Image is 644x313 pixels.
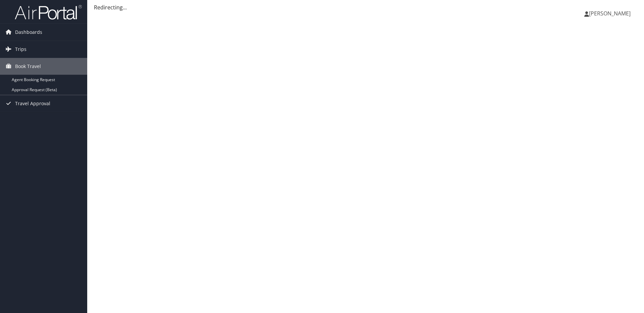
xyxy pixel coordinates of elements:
[15,24,42,41] span: Dashboards
[15,95,50,112] span: Travel Approval
[584,3,637,23] a: [PERSON_NAME]
[589,10,631,17] span: [PERSON_NAME]
[15,41,26,58] span: Trips
[15,58,41,75] span: Book Travel
[94,3,637,11] div: Redirecting...
[15,4,82,20] img: airportal-logo.png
